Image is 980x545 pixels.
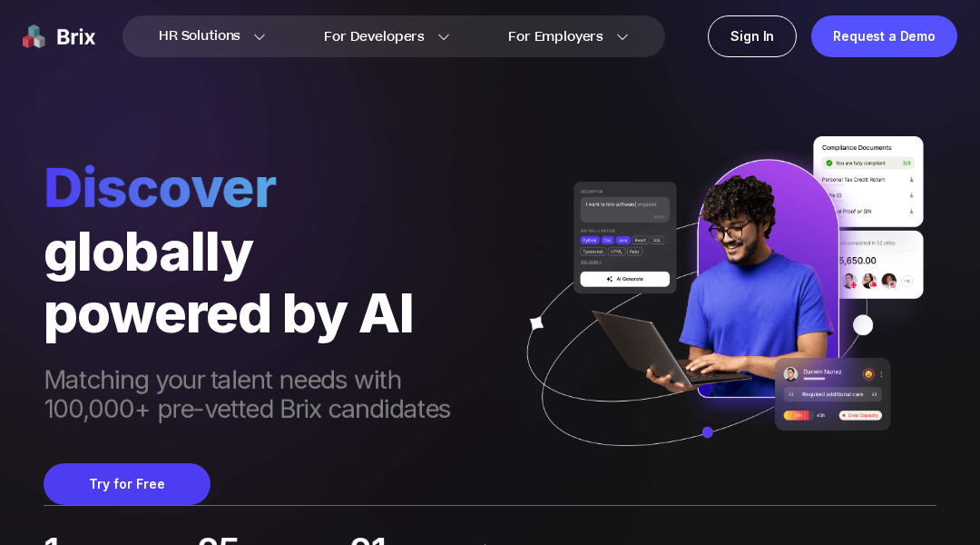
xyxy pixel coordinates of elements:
[708,15,797,57] a: Sign In
[44,154,504,220] span: Discover
[324,27,425,46] span: For Developers
[44,365,504,427] span: Matching your talent needs with 100,000+ pre-vetted Brix candidates
[504,136,936,484] img: ai generate
[508,27,603,46] span: For Employers
[44,463,211,505] button: Try for Free
[811,15,957,57] a: Request a Demo
[44,220,504,282] div: globally
[159,22,240,51] span: HR Solutions
[44,282,504,343] div: powered by AI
